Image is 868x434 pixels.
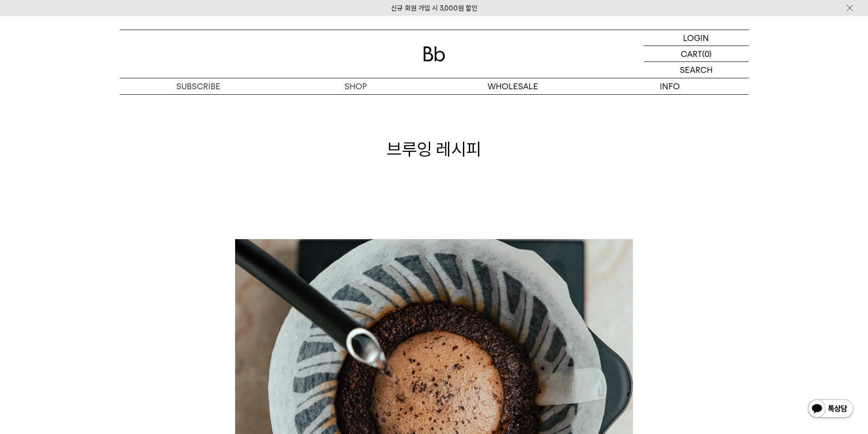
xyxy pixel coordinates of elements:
[434,78,591,94] p: WHOLESALE
[807,398,854,420] img: 카카오톡 채널 1:1 채팅 버튼
[120,78,277,94] a: SUBSCRIBE
[277,78,434,94] a: SHOP
[591,78,749,94] p: INFO
[120,137,749,161] h1: 브루잉 레시피
[391,4,478,12] a: 신규 회원 가입 시 3,000원 할인
[644,30,749,46] a: LOGIN
[683,30,709,46] p: LOGIN
[423,46,445,61] img: 로고
[644,46,749,62] a: CART (0)
[681,46,702,61] p: CART
[702,46,712,61] p: (0)
[680,62,713,78] p: SEARCH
